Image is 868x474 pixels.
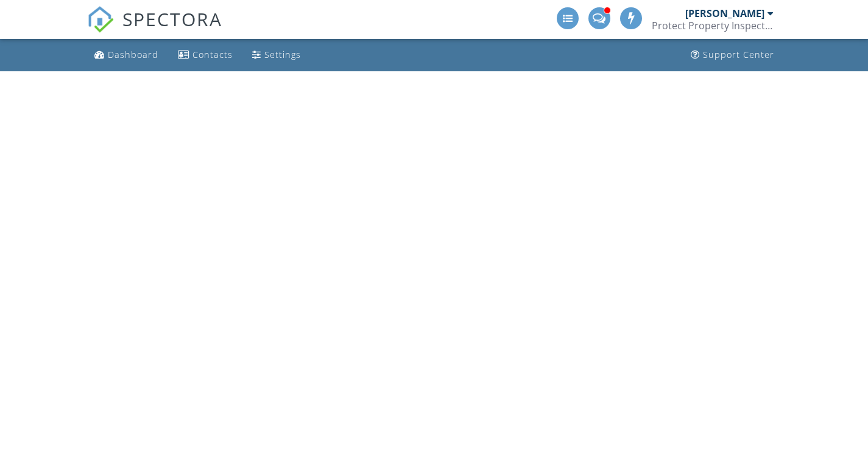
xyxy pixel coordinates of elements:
[87,16,222,42] a: SPECTORA
[247,44,306,66] a: Settings
[264,49,301,60] div: Settings
[90,44,163,66] a: Dashboard
[108,49,158,60] div: Dashboard
[192,49,233,60] div: Contacts
[686,44,779,66] a: Support Center
[173,44,238,66] a: Contacts
[703,49,774,60] div: Support Center
[87,6,114,33] img: The Best Home Inspection Software - Spectora
[652,19,774,32] div: Protect Property Inspections
[685,7,764,19] div: [PERSON_NAME]
[122,6,222,32] span: SPECTORA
